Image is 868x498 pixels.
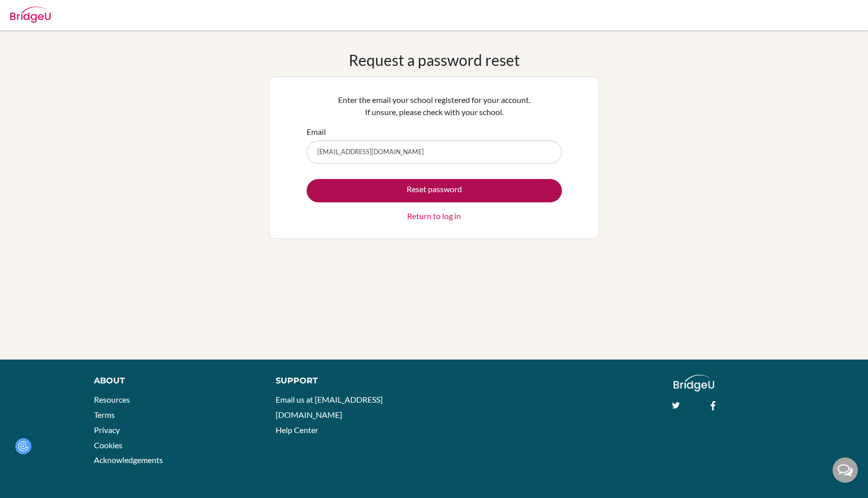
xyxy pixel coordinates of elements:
[674,375,715,392] img: logo_white@2x-f4f0deed5e89b7ecb1c2cc34c3e3d731f90f0f143d5ea2071677605dd97b5244.png
[307,179,562,202] button: Reset password
[94,410,115,419] a: Terms
[23,7,44,16] span: Help
[94,455,163,465] a: Acknowledgements
[407,210,461,222] a: Return to log in
[349,51,520,69] h1: Request a password reset
[94,395,130,404] a: Resources
[307,126,326,138] label: Email
[276,425,318,435] a: Help Center
[94,425,120,435] a: Privacy
[276,395,383,419] a: Email us at [EMAIL_ADDRESS][DOMAIN_NAME]
[10,7,51,23] img: Bridge-U
[276,375,423,387] div: Support
[94,440,122,450] a: Cookies
[94,375,253,387] div: About
[307,94,562,118] p: Enter the email your school registered for your account. If unsure, please check with your school.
